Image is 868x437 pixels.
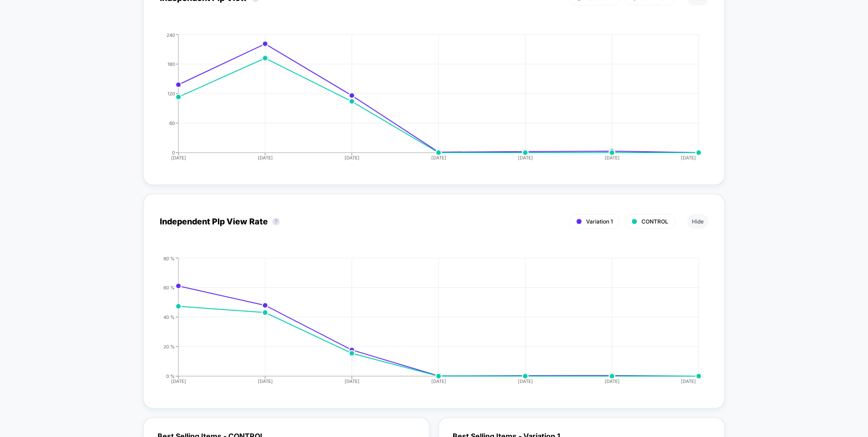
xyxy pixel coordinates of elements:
tspan: [DATE] [681,155,696,160]
button: ? [272,218,280,225]
tspan: 0 % [166,373,175,378]
tspan: [DATE] [345,378,360,384]
div: CUSTOM_1 [151,32,699,169]
tspan: [DATE] [605,378,620,384]
tspan: [DATE] [431,155,446,160]
tspan: 40 % [163,314,175,319]
tspan: [DATE] [518,378,533,384]
tspan: [DATE] [258,155,273,160]
tspan: 60 [169,120,175,125]
tspan: [DATE] [681,378,696,384]
span: CONTROL [641,218,668,225]
tspan: 240 [167,32,175,37]
tspan: [DATE] [605,155,620,160]
tspan: [DATE] [431,378,446,384]
tspan: [DATE] [171,155,186,160]
tspan: 0 [172,149,175,155]
tspan: 20 % [163,343,175,349]
span: Variation 1 [586,218,613,225]
tspan: 80 % [163,255,175,261]
button: Hide [687,214,708,229]
tspan: 60 % [163,284,175,290]
tspan: [DATE] [258,378,273,384]
tspan: [DATE] [345,155,360,160]
tspan: [DATE] [171,378,186,384]
tspan: 180 [168,61,175,66]
tspan: [DATE] [518,155,533,160]
div: CUSTOM_1_RATE [151,256,699,392]
tspan: 120 [168,90,175,96]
